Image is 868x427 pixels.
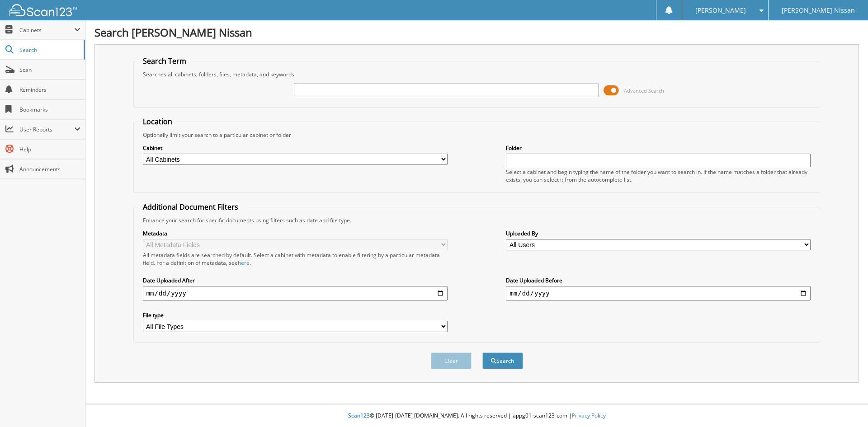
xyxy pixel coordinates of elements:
[506,286,811,300] input: end
[19,165,80,173] span: Announcements
[19,126,74,133] span: User Reports
[143,251,448,267] div: All metadata fields are searched by default. Select a cabinet with metadata to enable filtering b...
[138,117,177,127] legend: Location
[624,87,664,94] span: Advanced Search
[19,46,79,54] span: Search
[506,144,811,152] label: Folder
[482,352,523,369] button: Search
[9,4,77,16] img: scan123-logo-white.svg
[138,202,243,212] legend: Additional Document Filters
[238,259,250,267] a: here
[695,8,746,13] span: [PERSON_NAME]
[19,66,80,74] span: Scan
[431,352,472,369] button: Clear
[19,145,80,153] span: Help
[85,405,868,427] div: © [DATE]-[DATE] [DOMAIN_NAME]. All rights reserved | appg01-scan123-com |
[138,56,191,66] legend: Search Term
[143,230,448,237] label: Metadata
[19,26,74,34] span: Cabinets
[94,25,859,40] h1: Search [PERSON_NAME] Nissan
[506,277,811,284] label: Date Uploaded Before
[572,412,606,419] a: Privacy Policy
[138,131,816,139] div: Optionally limit your search to a particular cabinet or folder
[506,230,811,237] label: Uploaded By
[348,412,370,419] span: Scan123
[823,384,868,427] iframe: Chat Widget
[506,168,811,183] div: Select a cabinet and begin typing the name of the folder you want to search in. If the name match...
[143,286,448,300] input: start
[782,8,855,13] span: [PERSON_NAME] Nissan
[138,70,816,78] div: Searches all cabinets, folders, files, metadata, and keywords
[143,144,448,152] label: Cabinet
[138,216,816,224] div: Enhance your search for specific documents using filters such as date and file type.
[19,106,80,113] span: Bookmarks
[143,277,448,284] label: Date Uploaded After
[19,86,80,94] span: Reminders
[143,311,448,319] label: File type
